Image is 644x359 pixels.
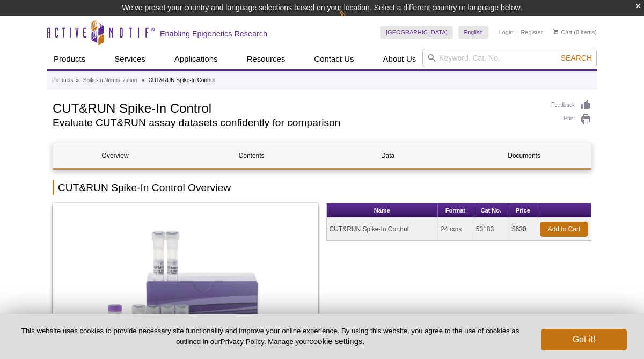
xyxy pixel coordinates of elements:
[553,28,572,36] a: Cart
[516,26,518,39] li: |
[458,26,488,39] a: English
[76,77,79,83] li: »
[327,203,438,218] th: Name
[326,143,450,168] a: Data
[221,338,264,346] a: Privacy Policy
[509,203,537,218] th: Price
[438,203,473,218] th: Format
[380,26,453,39] a: [GEOGRAPHIC_DATA]
[168,49,224,69] a: Applications
[141,77,144,83] li: »
[551,99,591,111] a: Feedback
[327,218,438,241] td: CUT&RUN Spike-In Control
[561,54,592,62] span: Search
[541,329,627,350] button: Got it!
[377,49,423,69] a: About Us
[509,218,537,241] td: $630
[499,28,514,36] a: Login
[551,114,591,126] a: Print
[473,203,509,218] th: Cat No.
[438,218,473,241] td: 24 rxns
[308,49,360,69] a: Contact Us
[473,218,509,241] td: 53183
[553,29,558,34] img: Your Cart
[83,76,137,85] a: Spike-In Normalization
[53,118,540,128] h2: Evaluate CUT&RUN assay datasets confidently for comparison
[309,336,362,346] button: cookie settings
[108,49,152,69] a: Services
[47,49,92,69] a: Products
[52,76,73,85] a: Products
[189,143,313,168] a: Contents
[558,53,595,63] button: Search
[17,326,523,347] p: This website uses cookies to provide necessary site functionality and improve your online experie...
[339,8,367,33] img: Change Here
[521,28,543,36] a: Register
[53,180,591,195] h2: CUT&RUN Spike-In Control Overview
[553,26,597,39] li: (0 items)
[422,49,597,67] input: Keyword, Cat. No.
[160,29,267,39] h2: Enabling Epigenetics Research
[240,49,292,69] a: Resources
[53,99,540,115] h1: CUT&RUN Spike-In Control
[462,143,586,168] a: Documents
[53,143,177,168] a: Overview
[540,222,588,237] a: Add to Cart
[149,77,215,83] li: CUT&RUN Spike-In Control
